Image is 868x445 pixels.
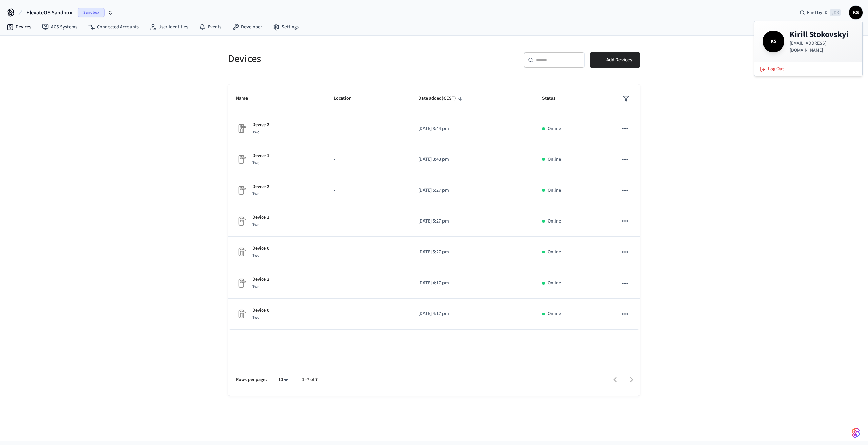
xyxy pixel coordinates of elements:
a: Developer [227,21,268,33]
span: ⌘ K [830,9,841,16]
span: Status [542,93,564,104]
span: Two [252,160,260,166]
span: Two [252,191,260,197]
img: Placeholder Lock Image [236,216,247,227]
button: Log Out [756,63,861,75]
img: SeamLogoGradient.69752ec5.svg [852,427,860,438]
p: Device 2 [252,121,269,129]
p: Online [548,218,561,225]
span: Name [236,93,257,104]
button: KS [849,6,863,19]
span: Date added(CEST) [418,93,465,104]
p: - [334,156,402,163]
p: [EMAIL_ADDRESS][DOMAIN_NAME] [790,40,854,54]
span: Two [252,253,260,258]
p: - [334,125,402,132]
p: [DATE] 3:43 pm [418,156,526,163]
img: Placeholder Lock Image [236,185,247,196]
p: Online [548,249,561,256]
p: Device 1 [252,152,269,159]
p: Online [548,187,561,194]
p: [DATE] 4:17 pm [418,279,526,287]
span: KS [764,32,783,51]
p: Device 2 [252,183,269,190]
span: Sandbox [78,8,105,17]
a: Settings [268,21,304,33]
img: Placeholder Lock Image [236,247,247,257]
a: Events [194,21,227,33]
a: User Identities [144,21,194,33]
p: Online [548,310,561,317]
p: [DATE] 5:27 pm [418,249,526,256]
p: [DATE] 5:27 pm [418,218,526,225]
span: Two [252,222,260,228]
p: Rows per page: [236,376,267,383]
h4: Kirill Stokovskyi [790,29,854,40]
p: 1–7 of 7 [302,376,318,383]
span: Find by ID [807,9,828,16]
span: Location [334,93,360,104]
p: [DATE] 4:17 pm [418,310,526,317]
p: [DATE] 5:27 pm [418,187,526,194]
p: - [334,187,402,194]
span: Two [252,129,260,135]
span: Add Devices [606,56,632,64]
p: - [334,249,402,256]
img: Placeholder Lock Image [236,154,247,165]
div: Find by ID⌘ K [794,6,846,19]
img: Placeholder Lock Image [236,309,247,320]
p: Device 0 [252,245,269,252]
a: Devices [1,21,37,33]
p: - [334,218,402,225]
button: Add Devices [590,52,640,68]
div: 10 [275,375,291,385]
p: Device 0 [252,307,269,314]
img: Placeholder Lock Image [236,123,247,134]
p: - [334,310,402,317]
h5: Devices [228,52,430,66]
p: [DATE] 3:44 pm [418,125,526,132]
a: Connected Accounts [83,21,144,33]
span: Two [252,284,260,290]
p: Online [548,125,561,132]
img: Placeholder Lock Image [236,278,247,289]
p: Online [548,279,561,287]
p: Device 1 [252,214,269,221]
p: Online [548,156,561,163]
span: ElevateOS Sandbox [26,8,72,17]
a: ACS Systems [37,21,83,33]
p: - [334,279,402,287]
table: sticky table [228,84,640,330]
span: Two [252,315,260,321]
span: KS [850,6,862,19]
p: Device 2 [252,276,269,283]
